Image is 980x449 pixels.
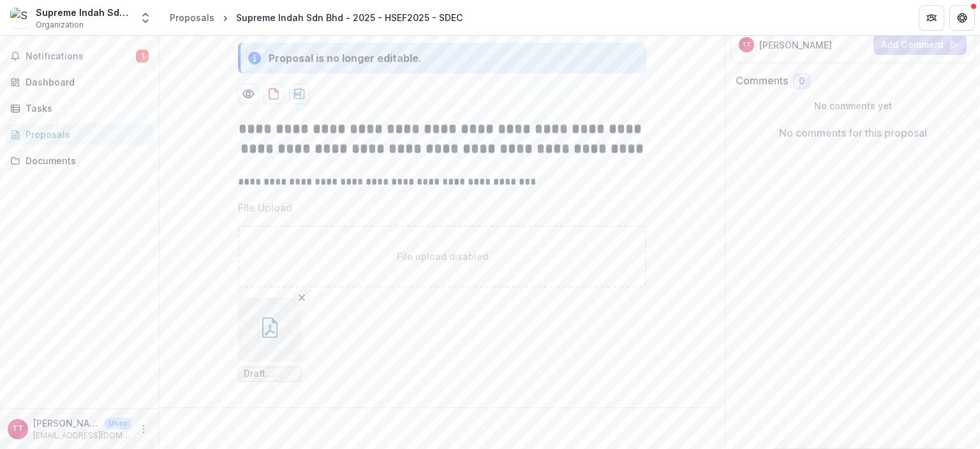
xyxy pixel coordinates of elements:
[26,154,144,167] div: Documents
[759,38,832,52] p: [PERSON_NAME]
[269,50,422,66] div: Proposal is no longer editable.
[289,84,309,104] button: download-proposal
[873,34,967,55] button: Add Comment
[26,51,136,62] span: Notifications
[244,369,296,379] span: Draft GA.pdf
[26,128,144,141] div: Proposals
[238,200,292,215] p: File Upload
[5,124,154,145] a: Proposals
[742,42,751,48] div: Trudy Tan
[36,6,131,19] div: Supreme Indah Sdn Bhd
[236,11,463,24] div: Supreme Indah Sdn Bhd - 2025 - HSEF2025 - SDEC
[397,250,488,263] p: File upload disabled
[238,298,302,382] div: Remove FileDraft GA.pdf
[5,98,154,119] a: Tasks
[33,416,100,430] p: [PERSON_NAME]
[949,5,975,31] button: Get Help
[799,76,805,87] span: 0
[779,125,927,141] p: No comments for this proposal
[238,84,258,104] button: Preview a9138e18-990d-40b3-9e21-a75566505be8-2.pdf
[165,8,219,27] a: Proposals
[26,75,144,89] div: Dashboard
[170,11,214,24] div: Proposals
[36,19,84,31] span: Organization
[736,75,788,87] h2: Comments
[5,150,154,171] a: Documents
[10,8,31,28] img: Supreme Indah Sdn Bhd
[26,102,144,115] div: Tasks
[919,5,944,31] button: Partners
[5,72,154,93] a: Dashboard
[105,418,131,429] p: User
[33,430,131,441] p: [EMAIL_ADDRESS][DOMAIN_NAME]
[165,8,468,27] nav: breadcrumb
[264,84,284,104] button: download-proposal
[294,290,309,305] button: Remove File
[12,425,24,433] div: Trudy Tan
[137,5,154,31] button: Open entity switcher
[136,422,151,437] button: More
[136,50,149,63] span: 1
[5,46,154,66] button: Notifications1
[736,99,970,112] p: No comments yet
